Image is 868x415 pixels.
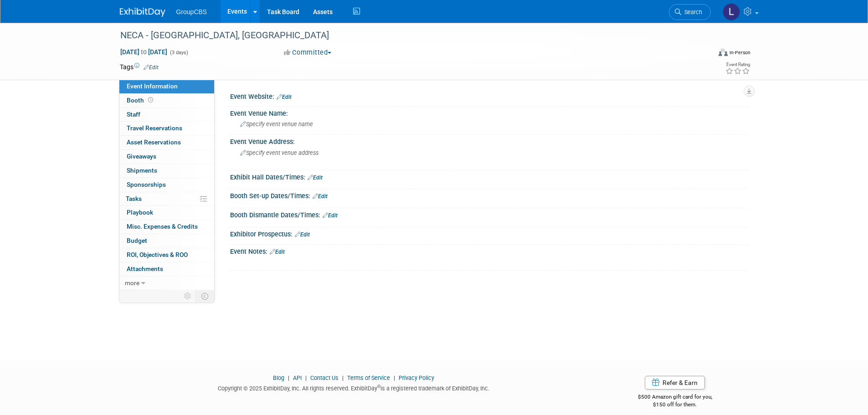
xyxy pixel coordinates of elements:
div: Event Notes: [230,245,749,256]
div: Event Venue Address: [230,135,749,146]
span: Staff [127,111,140,118]
a: Travel Reservations [119,122,214,135]
sup: ® [377,384,380,389]
a: API [293,374,302,381]
a: Shipments [119,164,214,178]
div: Exhibitor Prospectus: [230,227,749,239]
span: Booth [127,97,155,104]
span: | [303,374,309,381]
a: Attachments [119,262,214,276]
div: Event Venue Name: [230,107,749,118]
a: Terms of Service [347,374,390,381]
span: (3 days) [169,50,188,56]
img: Laura McDonald [723,3,740,20]
img: Format-Inperson.png [719,49,728,56]
a: Edit [295,231,310,238]
a: Blog [273,374,284,381]
td: Tags [120,62,159,72]
a: Event Information [119,80,214,93]
span: Travel Reservations [127,124,182,132]
td: Personalize Event Tab Strip [180,290,196,302]
a: Privacy Policy [399,374,434,381]
span: Event Information [127,82,178,90]
div: $500 Amazon gift card for you, [601,387,749,408]
span: Giveaways [127,153,156,160]
a: Misc. Expenses & Credits [119,220,214,234]
div: Exhibit Hall Dates/Times: [230,170,749,182]
button: Committed [281,48,335,57]
img: ExhibitDay [120,8,165,17]
span: Shipments [127,167,157,174]
span: Playbook [127,209,153,216]
div: NECA - [GEOGRAPHIC_DATA], [GEOGRAPHIC_DATA] [117,27,697,44]
a: Contact Us [310,374,339,381]
a: Edit [313,193,328,200]
a: Playbook [119,206,214,220]
span: Search [681,9,702,15]
div: In-Person [729,49,750,56]
div: Booth Dismantle Dates/Times: [230,208,749,220]
a: Edit [323,212,338,219]
a: Search [669,4,711,20]
a: Budget [119,234,214,248]
a: Edit [308,174,323,181]
td: Toggle Event Tabs [195,290,214,302]
div: $150 off for them. [601,401,749,409]
span: Booth not reserved yet [146,97,155,103]
div: Booth Set-up Dates/Times: [230,189,749,201]
a: ROI, Objectives & ROO [119,248,214,262]
span: Tasks [126,195,142,202]
a: Edit [270,249,285,255]
span: | [391,374,397,381]
a: Giveaways [119,150,214,164]
span: Misc. Expenses & Credits [127,223,198,230]
div: Copyright © 2025 ExhibitDay, Inc. All rights reserved. ExhibitDay is a registered trademark of Ex... [120,382,588,393]
a: more [119,277,214,290]
span: Budget [127,237,147,244]
a: Sponsorships [119,178,214,192]
div: Event Format [657,47,751,61]
span: to [139,48,148,56]
div: Event Website: [230,90,749,102]
a: Edit [144,64,159,71]
a: Booth [119,94,214,108]
a: Staff [119,108,214,122]
div: Event Rating [725,62,750,67]
a: Tasks [119,192,214,206]
span: Sponsorships [127,181,166,188]
span: GroupCBS [176,8,207,15]
span: Asset Reservations [127,138,181,146]
span: Attachments [127,265,163,272]
span: Specify event venue name [240,121,313,128]
a: Refer & Earn [645,376,705,389]
a: Edit [277,94,292,100]
span: more [125,279,139,287]
span: | [340,374,346,381]
a: Asset Reservations [119,136,214,149]
span: | [286,374,292,381]
span: ROI, Objectives & ROO [127,251,188,258]
span: [DATE] [DATE] [120,48,168,56]
span: Specify event venue address [240,149,318,156]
